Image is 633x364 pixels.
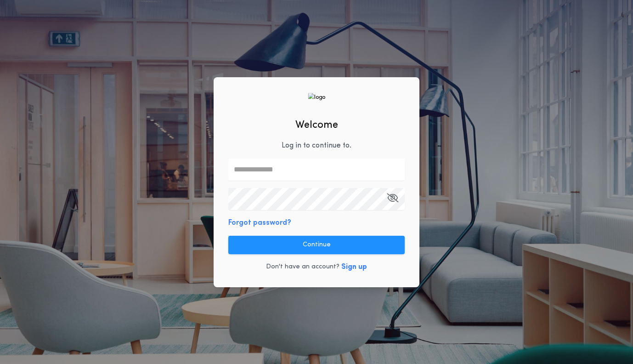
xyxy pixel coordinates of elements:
[282,140,351,151] p: Log in to continue to .
[228,236,405,254] button: Continue
[228,217,291,228] button: Forgot password?
[295,118,338,133] h2: Welcome
[341,262,367,273] button: Sign up
[308,93,325,102] img: logo
[266,262,339,272] p: Don't have an account?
